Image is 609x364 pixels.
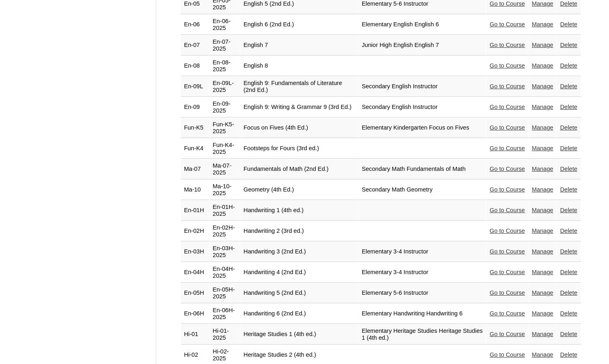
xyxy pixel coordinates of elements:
[240,304,358,324] td: Handwriting 6 (2nd Ed.)
[490,145,525,151] a: Go to Course
[359,242,486,262] td: Elementary 3-4 Instructor
[560,42,577,48] a: Delete
[210,221,240,241] td: En-02H-2025
[532,124,553,131] a: Manage
[359,262,486,283] td: Elementary 3-4 Instructor
[210,159,240,179] td: Ma-07-2025
[210,324,240,345] td: Hi-01-2025
[532,289,553,296] a: Manage
[560,145,577,151] a: Delete
[359,35,486,55] td: Junior High English English 7
[210,283,240,303] td: En-05H-2025
[532,207,553,213] a: Manage
[210,97,240,117] td: En-09-2025
[532,42,553,48] a: Manage
[240,221,358,241] td: Handwriting 2 (3rd ed.)
[240,200,358,221] td: Handwriting 1 (4th ed.)
[240,77,358,97] td: English 9: Fundamentals of Literature (2nd Ed.)
[181,159,209,179] td: Ma-07
[210,77,240,97] td: En-09L-2025
[181,35,209,55] td: En-07
[240,242,358,262] td: Handwriting 3 (2nd Ed.)
[560,83,577,89] a: Delete
[181,56,209,76] td: En-08
[359,180,486,200] td: Secondary Math Geometry
[359,159,486,179] td: Secondary Math Fundamentals of Math
[210,180,240,200] td: Ma-10-2025
[560,248,577,255] a: Delete
[181,304,209,324] td: En-06H
[560,166,577,172] a: Delete
[532,310,553,317] a: Manage
[532,166,553,172] a: Manage
[532,21,553,28] a: Manage
[359,118,486,138] td: Elementary Kindergarten Focus on Fives
[490,42,525,48] a: Go to Course
[490,289,525,296] a: Go to Course
[210,15,240,35] td: En-06-2025
[210,242,240,262] td: En-03H-2025
[490,269,525,275] a: Go to Course
[210,200,240,221] td: En-01H-2025
[490,228,525,234] a: Go to Course
[240,138,358,159] td: Footsteps for Fours (3rd ed.)
[532,351,553,358] a: Manage
[490,124,525,131] a: Go to Course
[532,331,553,337] a: Manage
[560,228,577,234] a: Delete
[359,304,486,324] td: Elementary Handwriting Handwriting 6
[181,97,209,117] td: En-09
[560,0,577,7] a: Delete
[490,83,525,89] a: Go to Course
[181,15,209,35] td: En-06
[532,0,553,7] a: Manage
[560,310,577,317] a: Delete
[181,77,209,97] td: En-09L
[240,283,358,303] td: Handwriting 5 (2nd Ed.)
[560,124,577,131] a: Delete
[240,15,358,35] td: English 6 (2nd Ed.)
[532,248,553,255] a: Manage
[560,269,577,275] a: Delete
[560,21,577,28] a: Delete
[490,331,525,337] a: Go to Course
[240,159,358,179] td: Fundamentals of Math (2nd Ed.)
[532,145,553,151] a: Manage
[490,186,525,193] a: Go to Course
[560,207,577,213] a: Delete
[490,166,525,172] a: Go to Course
[490,310,525,317] a: Go to Course
[240,97,358,117] td: English 9: Writing & Grammar 9 (3rd Ed.)
[210,35,240,55] td: En-07-2025
[240,118,358,138] td: Focus on Fives (4th Ed.)
[240,56,358,76] td: English 8
[532,269,553,275] a: Manage
[359,97,486,117] td: Secondary English Instructor
[359,77,486,97] td: Secondary English Instructor
[532,83,553,89] a: Manage
[359,324,486,345] td: Elementary Heritage Studies Heritage Studies 1 (4th ed.)
[181,138,209,159] td: Fun-K4
[490,21,525,28] a: Go to Course
[532,186,553,193] a: Manage
[181,262,209,283] td: En-04H
[560,289,577,296] a: Delete
[359,283,486,303] td: Elementary 5-6 Instructor
[181,283,209,303] td: En-05H
[532,104,553,110] a: Manage
[210,56,240,76] td: En-08-2025
[560,104,577,110] a: Delete
[181,324,209,345] td: Hi-01
[240,35,358,55] td: English 7
[490,104,525,110] a: Go to Course
[490,62,525,69] a: Go to Course
[490,248,525,255] a: Go to Course
[240,324,358,345] td: Heritage Studies 1 (4th ed.)
[240,180,358,200] td: Geometry (4th Ed.)
[210,138,240,159] td: Fun-K4-2025
[181,180,209,200] td: Ma-10
[181,242,209,262] td: En-03H
[560,186,577,193] a: Delete
[532,62,553,69] a: Manage
[560,331,577,337] a: Delete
